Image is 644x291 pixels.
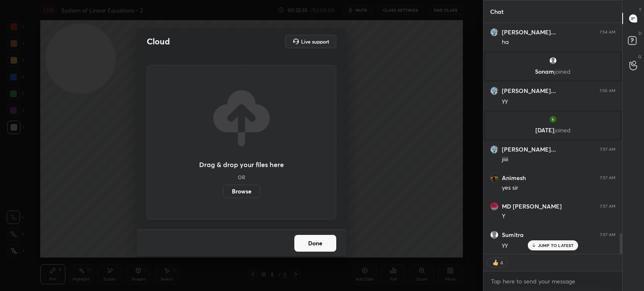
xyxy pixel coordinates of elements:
[490,231,499,239] img: default.png
[301,39,329,44] h5: Live support
[502,203,562,210] h6: MD [PERSON_NAME]
[600,30,615,35] div: 7:54 AM
[502,212,615,221] div: Y
[502,146,556,153] h6: [PERSON_NAME]...
[502,241,615,249] div: yy
[199,161,284,168] h3: Drag & drop your files here
[538,243,574,248] p: JUMP TO LATEST
[600,232,615,237] div: 7:57 AM
[491,258,500,267] img: thumbs_up.png
[147,36,170,47] h2: Cloud
[491,127,615,134] p: [DATE]
[502,87,556,95] h6: [PERSON_NAME]...
[639,30,641,36] p: D
[502,184,615,192] div: yes sir
[490,174,499,182] img: 752eaeefeda54ba1904dc6050dc160da.jpg
[490,202,499,211] img: 46ef861e25964108b8e738a4086e627d.jpg
[491,68,615,75] p: Sonam
[502,28,556,36] h6: [PERSON_NAME]...
[554,67,571,75] span: joined
[639,7,641,13] p: T
[294,235,336,252] button: Done
[554,126,571,134] span: joined
[502,174,526,182] h6: Animesh
[638,54,641,60] p: G
[549,57,557,65] img: default.png
[500,259,503,266] div: 4
[502,231,524,239] h6: Sumitra
[502,97,615,105] div: yy
[490,145,499,154] img: 484a2707e0af49329dbe29b7d695fda8.jpg
[549,115,557,124] img: 3
[490,28,499,36] img: 484a2707e0af49329dbe29b7d695fda8.jpg
[483,23,622,254] div: grid
[600,204,615,209] div: 7:57 AM
[483,0,510,23] p: Chat
[600,147,615,152] div: 7:57 AM
[490,87,499,95] img: 484a2707e0af49329dbe29b7d695fda8.jpg
[502,155,615,164] div: jiiii
[600,88,615,93] div: 7:56 AM
[238,175,245,180] h5: OR
[600,175,615,180] div: 7:57 AM
[502,38,615,46] div: ha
